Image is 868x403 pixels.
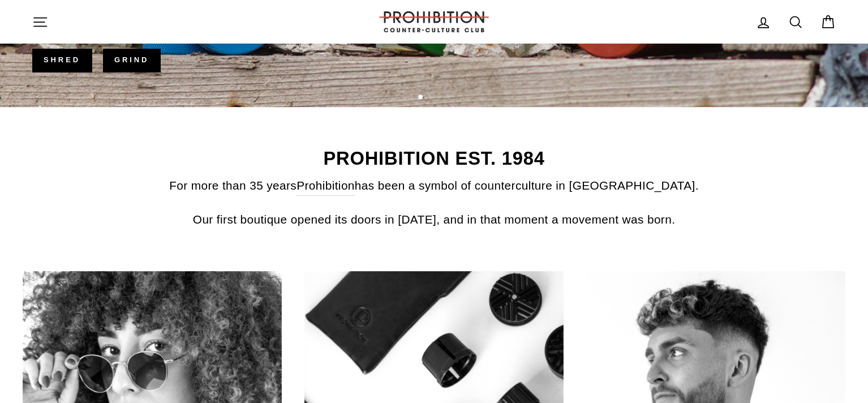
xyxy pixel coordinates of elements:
[297,176,355,195] a: Prohibition
[32,49,92,71] a: SHRED
[418,95,424,100] button: 1
[377,11,491,32] img: PROHIBITION COUNTER-CULTURE CLUB
[32,210,836,229] p: Our first boutique opened its doors in [DATE], and in that moment a movement was born.
[437,95,443,101] button: 3
[32,176,836,195] p: For more than 35 years has been a symbol of counterculture in [GEOGRAPHIC_DATA].
[446,95,452,101] button: 4
[103,49,160,71] a: GRIND
[428,95,434,101] button: 2
[32,149,836,168] h2: PROHIBITION EST. 1984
